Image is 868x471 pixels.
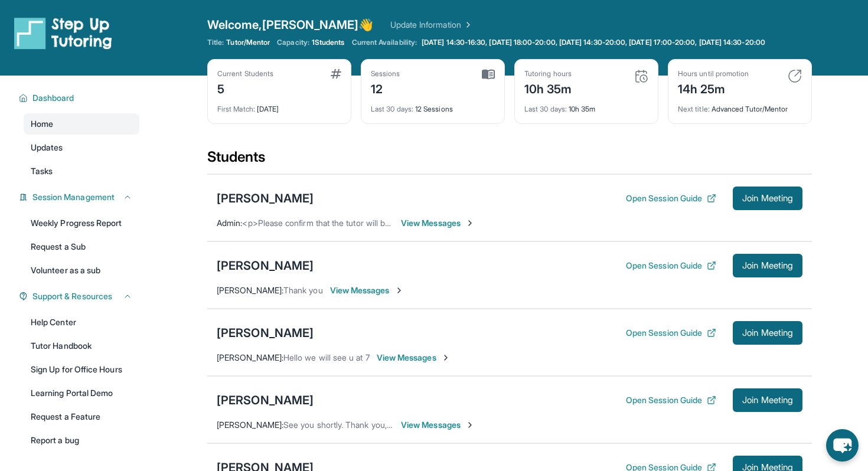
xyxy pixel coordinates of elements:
[217,392,314,408] div: [PERSON_NAME]
[217,104,255,113] span: First Match :
[371,69,400,78] div: Sessions
[678,69,749,78] div: Hours until promotion
[24,161,139,182] a: Tasks
[742,195,793,202] span: Join Meeting
[217,257,314,274] div: [PERSON_NAME]
[626,260,716,272] button: Open Session Guide
[422,38,765,47] span: [DATE] 14:30-16:30, [DATE] 18:00-20:00, [DATE] 14:30-20:00, [DATE] 17:00-20:00, [DATE] 14:30-20:00
[24,212,139,234] a: Weekly Progress Report
[634,69,648,83] img: card
[524,104,567,113] span: Last 30 days :
[277,38,309,47] span: Capacity:
[28,290,132,302] button: Support & Resources
[24,406,139,427] a: Request a Feature
[465,218,475,228] img: Chevron-Right
[419,38,768,47] a: [DATE] 14:30-16:30, [DATE] 18:00-20:00, [DATE] 14:30-20:00, [DATE] 17:00-20:00, [DATE] 14:30-20:00
[31,118,53,130] span: Home
[331,69,341,78] img: card
[626,394,716,406] button: Open Session Guide
[283,352,370,362] span: Hello we will see u at 7
[31,165,53,177] span: Tasks
[283,420,454,430] span: See you shortly. Thank you, [PERSON_NAME]
[352,38,417,47] span: Current Availability:
[28,191,132,203] button: Session Management
[524,78,572,97] div: 10h 35m
[24,382,139,404] a: Learning Portal Demo
[24,137,139,158] a: Updates
[217,325,314,341] div: [PERSON_NAME]
[28,92,132,104] button: Dashboard
[217,285,283,295] span: [PERSON_NAME] :
[733,254,802,277] button: Join Meeting
[32,92,74,104] span: Dashboard
[24,236,139,257] a: Request a Sub
[32,290,112,302] span: Support & Resources
[678,104,710,113] span: Next title :
[31,142,63,153] span: Updates
[217,78,273,97] div: 5
[742,262,793,269] span: Join Meeting
[24,430,139,451] a: Report a bug
[788,69,802,83] img: card
[207,38,224,47] span: Title:
[24,113,139,135] a: Home
[742,464,793,471] span: Join Meeting
[441,353,451,362] img: Chevron-Right
[217,420,283,430] span: [PERSON_NAME] :
[524,69,572,78] div: Tutoring hours
[742,329,793,336] span: Join Meeting
[32,191,115,203] span: Session Management
[524,97,648,114] div: 10h 35m
[207,17,374,33] span: Welcome, [PERSON_NAME] 👋
[678,97,802,114] div: Advanced Tutor/Mentor
[394,286,404,295] img: Chevron-Right
[24,359,139,380] a: Sign Up for Office Hours
[217,97,341,114] div: [DATE]
[742,397,793,404] span: Join Meeting
[371,78,400,97] div: 12
[312,38,345,47] span: 1 Students
[207,148,812,174] div: Students
[217,352,283,362] span: [PERSON_NAME] :
[226,38,270,47] span: Tutor/Mentor
[401,217,475,229] span: View Messages
[217,190,314,207] div: [PERSON_NAME]
[371,104,413,113] span: Last 30 days :
[217,218,242,228] span: Admin :
[24,312,139,333] a: Help Center
[733,187,802,210] button: Join Meeting
[401,419,475,431] span: View Messages
[14,17,112,50] img: logo
[461,19,473,31] img: Chevron Right
[733,321,802,345] button: Join Meeting
[626,327,716,339] button: Open Session Guide
[733,388,802,412] button: Join Meeting
[377,352,451,364] span: View Messages
[24,260,139,281] a: Volunteer as a sub
[24,335,139,356] a: Tutor Handbook
[371,97,495,114] div: 12 Sessions
[465,420,475,430] img: Chevron-Right
[242,218,668,228] span: <p>Please confirm that the tutor will be able to attend your first assigned meeting time before j...
[283,285,323,295] span: Thank you
[330,284,404,296] span: View Messages
[390,19,473,31] a: Update Information
[482,69,495,80] img: card
[626,192,716,204] button: Open Session Guide
[826,429,859,462] button: chat-button
[678,78,749,97] div: 14h 25m
[217,69,273,78] div: Current Students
